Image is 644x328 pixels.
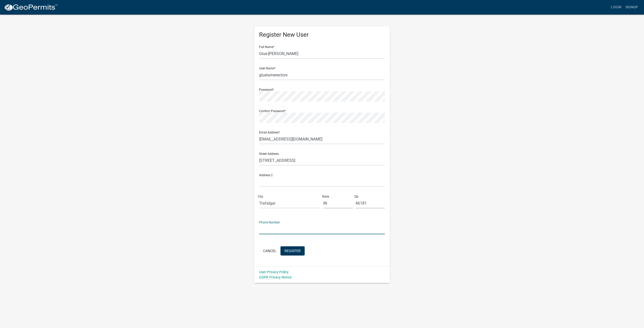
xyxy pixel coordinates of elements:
span: Register [285,249,301,253]
button: Register [280,246,305,255]
a: GDPR Privacy Notice [259,275,292,279]
h5: Register New User [259,31,385,38]
a: User Privacy Policy [259,270,289,274]
button: Cancel [259,246,280,255]
a: Signup [623,3,640,12]
a: Login [609,3,623,12]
